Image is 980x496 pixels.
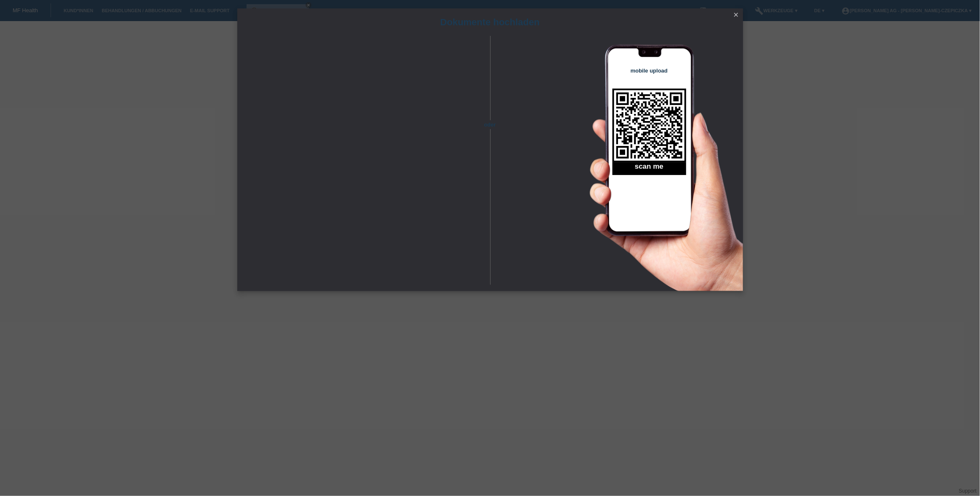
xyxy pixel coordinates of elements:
[612,162,686,175] h2: scan me
[250,57,475,268] iframe: Upload
[475,120,505,129] span: oder
[612,67,686,74] h4: mobile upload
[237,17,743,27] h1: Dokumente hochladen
[733,11,740,18] i: close
[731,11,742,20] a: close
